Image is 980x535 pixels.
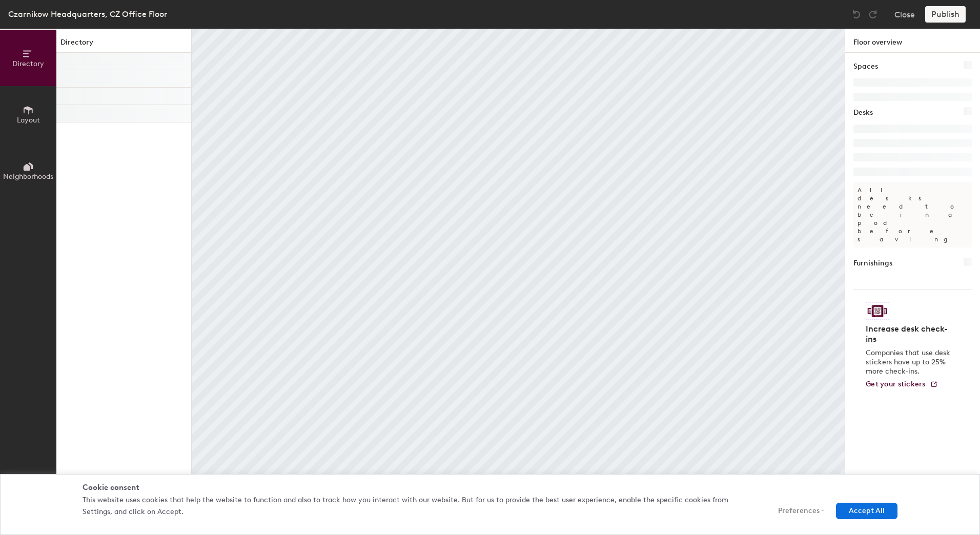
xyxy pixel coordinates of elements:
h4: Increase desk check-ins [866,324,953,344]
a: Get your stickers [866,380,938,389]
span: Directory [12,59,44,68]
h1: Desks [853,107,873,118]
span: Neighborhoods [3,172,53,181]
img: Sticker logo [866,302,889,320]
h1: Floor overview [845,29,980,53]
h1: Spaces [853,61,878,72]
div: Cookie consent [83,482,897,493]
button: Preferences [765,503,828,519]
img: Redo [868,9,878,19]
canvas: Map [192,29,845,535]
img: Undo [851,9,862,19]
span: Get your stickers [866,380,926,388]
p: All desks need to be in a pod before saving [853,182,972,248]
p: This website uses cookies that help the website to function and also to track how you interact wi... [83,495,755,518]
span: Layout [17,116,40,125]
div: Czarnikow Headquarters, CZ Office Floor [8,8,167,20]
h1: Furnishings [853,258,892,269]
p: Companies that use desk stickers have up to 25% more check-ins. [866,348,953,376]
button: Accept All [836,503,897,519]
button: Close [894,6,915,23]
h1: Directory [56,37,191,53]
